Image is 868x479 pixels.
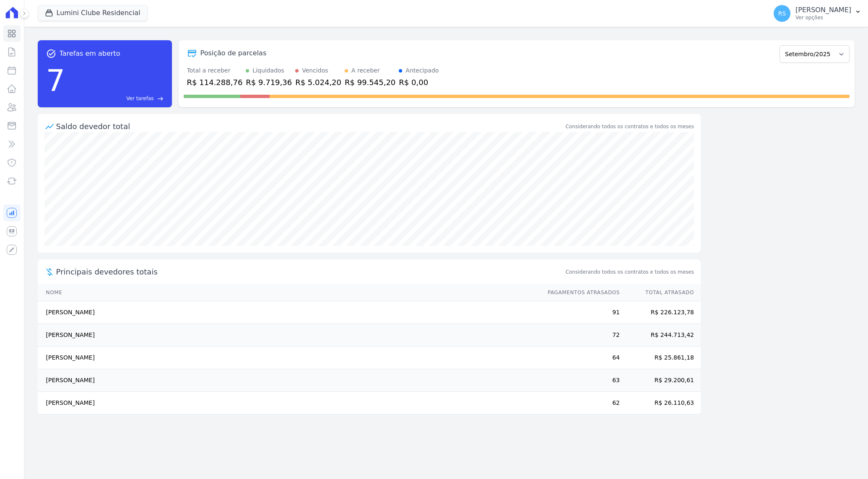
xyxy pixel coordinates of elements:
[38,392,540,414] td: [PERSON_NAME]
[795,14,851,21] p: Ver opções
[767,2,868,25] button: RS [PERSON_NAME] Ver opções
[566,123,694,130] div: Considerando todos os contratos e todos os meses
[778,10,786,16] span: RS
[126,95,153,102] span: Ver tarefas
[540,347,620,369] td: 64
[540,324,620,347] td: 72
[620,324,701,347] td: R$ 244.713,42
[46,49,56,59] span: task_alt
[302,66,328,75] div: Vencidos
[399,77,439,88] div: R$ 0,00
[60,49,120,59] span: Tarefas em aberto
[46,59,65,102] div: 7
[620,301,701,324] td: R$ 226.123,78
[38,369,540,392] td: [PERSON_NAME]
[566,268,694,276] span: Considerando todos os contratos e todos os meses
[38,347,540,369] td: [PERSON_NAME]
[620,347,701,369] td: R$ 25.861,18
[620,369,701,392] td: R$ 29.200,61
[68,95,163,102] a: Ver tarefas east
[38,5,148,21] button: Lumini Clube Residencial
[405,66,439,75] div: Antecipado
[620,284,701,301] th: Total Atrasado
[38,324,540,347] td: [PERSON_NAME]
[351,66,380,75] div: A receber
[187,66,243,75] div: Total a receber
[200,48,267,58] div: Posição de parcelas
[295,77,341,88] div: R$ 5.024,20
[345,77,395,88] div: R$ 99.545,20
[252,66,284,75] div: Liquidados
[795,6,851,14] p: [PERSON_NAME]
[540,301,620,324] td: 91
[157,96,164,102] span: east
[540,392,620,414] td: 62
[540,284,620,301] th: Pagamentos Atrasados
[246,77,292,88] div: R$ 9.719,36
[38,301,540,324] td: [PERSON_NAME]
[620,392,701,414] td: R$ 26.110,63
[187,77,243,88] div: R$ 114.288,76
[56,121,564,132] div: Saldo devedor total
[540,369,620,392] td: 63
[38,284,540,301] th: Nome
[56,266,564,277] span: Principais devedores totais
